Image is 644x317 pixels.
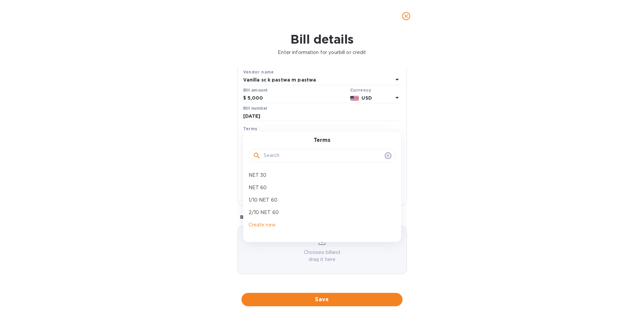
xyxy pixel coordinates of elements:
[249,209,390,216] p: 2/10 NET 60
[5,49,639,56] p: Enter information for your bill or credit
[350,96,359,101] img: USD
[398,8,414,24] button: close
[243,88,267,92] label: Bill amount
[248,93,347,103] input: $ Enter bill amount
[249,172,390,179] p: NET 30
[238,249,407,263] p: Choose a bill and drag it here
[350,88,371,93] b: Currency
[249,184,390,191] p: NET 60
[247,296,397,304] span: Save
[243,93,248,103] div: $
[240,214,404,220] p: Bill image
[243,134,273,141] p: Select terms
[243,69,274,74] b: Vendor name
[243,111,401,121] input: Enter bill number
[243,106,267,110] label: Bill number
[249,221,390,228] p: Create new
[241,293,402,306] button: Save
[243,126,258,131] b: Terms
[264,151,382,161] input: Search
[249,197,390,204] p: 1/10 NET 60
[362,95,372,101] b: USD
[243,77,316,83] b: Vanilla sc k pastwa m pastwa
[314,137,330,144] h3: Terms
[5,32,639,46] h1: Bill details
